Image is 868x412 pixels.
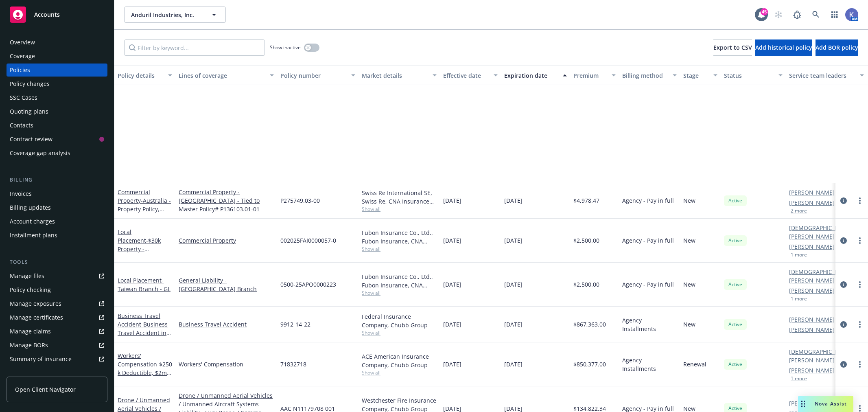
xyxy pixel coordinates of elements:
[114,66,175,85] button: Policy details
[755,39,812,56] button: Add historical policy
[179,360,274,368] a: Workers' Compensation
[10,77,50,90] div: Policy changes
[789,242,835,251] a: [PERSON_NAME]
[7,339,107,352] a: Manage BORs
[7,50,107,63] a: Coverage
[7,187,107,200] a: Invoices
[755,44,812,51] span: Add historical policy
[7,77,107,90] a: Policy changes
[770,7,787,23] a: Start snowing
[280,196,320,205] span: P275749.03-00
[713,39,752,56] button: Export to CSV
[855,280,865,289] a: more
[179,188,274,213] a: Commercial Property - [GEOGRAPHIC_DATA] - Tied to Master Policy# P136103.01-01
[855,320,865,329] a: more
[839,280,848,289] a: circleInformation
[7,201,107,214] a: Billing updates
[15,385,76,394] span: Open Client Navigator
[10,229,57,242] div: Installment plans
[789,188,835,197] a: [PERSON_NAME]
[839,320,848,329] a: circleInformation
[10,201,51,214] div: Billing updates
[277,66,359,85] button: Policy number
[7,64,107,77] a: Policies
[808,7,824,23] a: Search
[118,276,171,293] a: Local Placement
[280,320,310,329] span: 9912-14-22
[727,197,743,204] span: Active
[786,66,867,85] button: Service team leaders
[855,236,865,245] a: more
[7,270,107,283] a: Manage files
[761,8,768,15] div: 45
[7,215,107,228] a: Account charges
[573,360,606,368] span: $850,377.00
[789,224,853,241] a: [DEMOGRAPHIC_DATA][PERSON_NAME]
[839,236,848,245] a: circleInformation
[727,405,743,412] span: Active
[622,236,674,245] span: Agency - Pay in full
[855,359,865,369] a: more
[573,280,599,289] span: $2,500.00
[789,7,805,23] a: Report a Bug
[839,196,848,206] a: circleInformation
[10,91,37,104] div: SSC Cases
[680,66,721,85] button: Stage
[10,119,33,132] div: Contacts
[7,325,107,338] a: Manage claims
[791,376,807,381] button: 1 more
[683,71,708,80] div: Stage
[124,7,226,23] button: Anduril Industries, Inc.
[118,188,171,230] a: Commercial Property
[815,400,847,407] span: Nova Assist
[10,64,30,77] div: Policies
[789,267,853,285] a: [DEMOGRAPHIC_DATA][PERSON_NAME]
[359,66,440,85] button: Market details
[10,187,32,200] div: Invoices
[10,270,44,283] div: Manage files
[504,320,523,329] span: [DATE]
[362,206,437,213] span: Show all
[7,91,107,104] a: SSC Cases
[504,196,523,205] span: [DATE]
[118,228,169,270] a: Local Placement
[727,361,743,368] span: Active
[280,236,336,245] span: 002025FAI0000057-0
[622,356,677,373] span: Agency - Installments
[622,196,674,205] span: Agency - Pay in full
[798,396,853,412] button: Nova Assist
[7,297,107,310] a: Manage exposures
[683,320,695,329] span: New
[791,252,807,257] button: 1 more
[7,283,107,296] a: Policy checking
[443,360,461,368] span: [DATE]
[443,320,461,329] span: [DATE]
[727,281,743,288] span: Active
[179,320,274,329] a: Business Travel Accident
[573,196,599,205] span: $4,978.47
[7,147,107,160] a: Coverage gap analysis
[7,258,107,266] div: Tools
[619,66,680,85] button: Billing method
[622,316,677,333] span: Agency - Installments
[179,71,265,80] div: Lines of coverage
[443,196,461,205] span: [DATE]
[504,236,523,245] span: [DATE]
[10,50,35,63] div: Coverage
[443,236,461,245] span: [DATE]
[713,44,752,51] span: Export to CSV
[7,3,107,26] a: Accounts
[727,237,743,244] span: Active
[789,347,853,364] a: [DEMOGRAPHIC_DATA][PERSON_NAME]
[118,352,172,385] a: Workers' Compensation
[789,399,835,408] a: [PERSON_NAME]
[10,36,35,49] div: Overview
[280,280,336,289] span: 0500-25APO0000223
[34,11,60,18] span: Accounts
[789,71,855,80] div: Service team leaders
[855,196,865,206] a: more
[362,329,437,336] span: Show all
[7,119,107,132] a: Contacts
[683,280,695,289] span: New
